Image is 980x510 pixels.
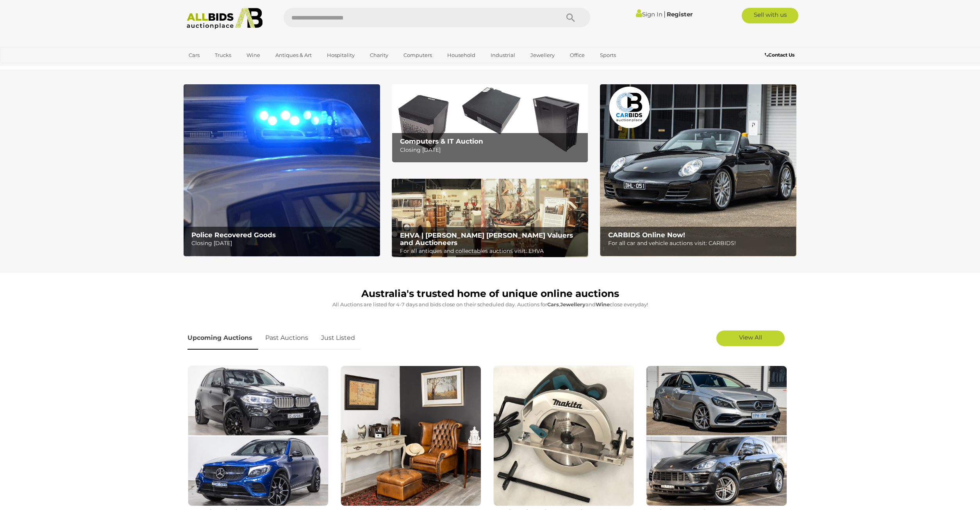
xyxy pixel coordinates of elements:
[188,366,328,506] img: Premium and Prestige Cars
[442,49,480,62] a: Household
[636,11,662,18] a: Sign In
[392,84,588,163] a: Computers & IT Auction Computers & IT Auction Closing [DATE]
[191,231,276,239] b: Police Recovered Goods
[664,10,666,18] span: |
[716,331,785,346] a: View All
[525,49,560,62] a: Jewellery
[398,49,437,62] a: Computers
[184,62,249,75] a: [GEOGRAPHIC_DATA]
[241,49,265,62] a: Wine
[341,366,481,506] img: EHVA Emporium
[595,49,621,62] a: Sports
[191,238,375,248] p: Closing [DATE]
[565,49,590,62] a: Office
[646,366,787,506] img: Sydney Car Auctions
[187,288,793,299] h1: Australia's trusted home of unique online auctions
[596,301,610,307] strong: Wine
[182,8,267,29] img: Allbids.com.au
[365,49,393,62] a: Charity
[600,84,796,256] img: CARBIDS Online Now!
[739,334,762,341] span: View All
[315,327,361,350] a: Just Listed
[551,8,590,27] button: Search
[184,49,205,62] a: Cars
[400,231,573,247] b: EHVA | [PERSON_NAME] [PERSON_NAME] Valuers and Auctioneers
[210,49,236,62] a: Trucks
[608,231,685,239] b: CARBIDS Online Now!
[560,301,586,307] strong: Jewellery
[400,145,584,155] p: Closing [DATE]
[765,52,794,58] b: Contact Us
[493,366,634,506] img: Tools and Hardware Auction
[259,327,314,350] a: Past Auctions
[400,246,584,256] p: For all antiques and collectables auctions visit: EHVA
[486,49,520,62] a: Industrial
[187,327,258,350] a: Upcoming Auctions
[184,84,380,256] a: Police Recovered Goods Police Recovered Goods Closing [DATE]
[187,300,793,309] p: All Auctions are listed for 4-7 days and bids close on their scheduled day. Auctions for , and cl...
[392,179,588,258] img: EHVA | Evans Hastings Valuers and Auctioneers
[600,84,796,256] a: CARBIDS Online Now! CARBIDS Online Now! For all car and vehicle auctions visit: CARBIDS!
[547,301,559,307] strong: Cars
[392,179,588,258] a: EHVA | Evans Hastings Valuers and Auctioneers EHVA | [PERSON_NAME] [PERSON_NAME] Valuers and Auct...
[184,84,380,256] img: Police Recovered Goods
[765,51,796,59] a: Contact Us
[742,8,798,23] a: Sell with us
[667,11,693,18] a: Register
[608,238,792,248] p: For all car and vehicle auctions visit: CARBIDS!
[270,49,317,62] a: Antiques & Art
[400,137,483,145] b: Computers & IT Auction
[392,84,588,163] img: Computers & IT Auction
[322,49,360,62] a: Hospitality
